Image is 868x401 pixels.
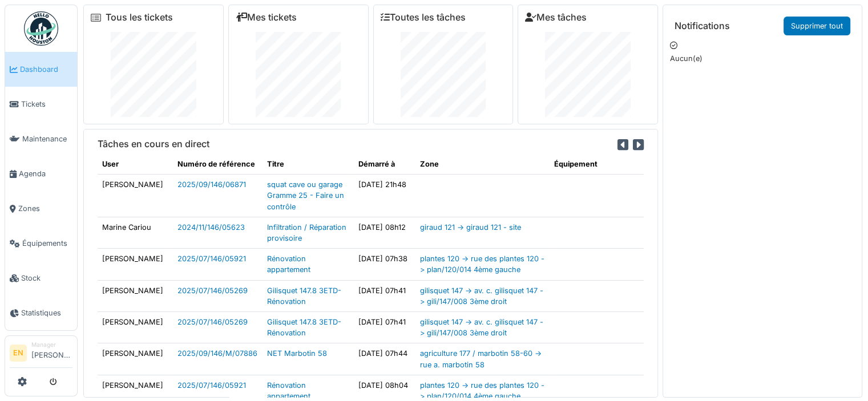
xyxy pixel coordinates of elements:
[267,381,310,400] a: Rénovation appartement
[22,238,72,249] span: Équipements
[173,154,263,175] th: Numéro de référence
[550,154,644,175] th: Équipement
[177,349,257,358] a: 2025/09/146/M/07886
[19,168,72,179] span: Agenda
[420,223,521,232] a: giraud 121 -> giraud 121 - site
[267,254,310,274] a: Rénovation appartement
[420,254,544,274] a: plantes 120 -> rue des plantes 120 -> plan/120/014 4ème gauche
[177,254,246,263] a: 2025/07/146/05921
[18,203,72,214] span: Zones
[21,273,72,283] span: Stock
[267,349,327,358] a: NET Marbotin 58
[177,180,246,189] a: 2025/09/146/06871
[5,87,77,121] a: Tickets
[5,191,77,226] a: Zones
[354,311,415,343] td: [DATE] 07h41
[354,280,415,311] td: [DATE] 07h41
[21,99,72,110] span: Tickets
[354,343,415,375] td: [DATE] 07h44
[22,133,72,144] span: Maintenance
[106,12,173,23] a: Tous les tickets
[420,349,542,368] a: agriculture 177 / marbotin 58-60 -> rue a. marbotin 58
[102,160,119,168] span: translation missing: fr.shared.user
[5,121,77,156] a: Maintenance
[415,154,550,175] th: Zone
[784,17,850,35] a: Supprimer tout
[98,217,173,248] td: Marine Cariou
[354,175,415,217] td: [DATE] 21h48
[236,12,297,23] a: Mes tickets
[354,217,415,248] td: [DATE] 08h12
[20,64,72,75] span: Dashboard
[670,53,855,64] p: Aucun(e)
[267,318,341,337] a: Gilisquet 147.8 3ETD-Rénovation
[354,154,415,175] th: Démarré à
[267,286,341,306] a: Gilisquet 147.8 3ETD-Rénovation
[675,21,730,31] h6: Notifications
[5,295,77,330] a: Statistiques
[5,156,77,191] a: Agenda
[98,139,209,149] h6: Tâches en cours en direct
[98,175,173,217] td: [PERSON_NAME]
[267,180,344,210] a: squat cave ou garage Gramme 25 - Faire un contrôle
[177,286,248,295] a: 2025/07/146/05269
[177,318,248,326] a: 2025/07/146/05269
[10,341,72,368] a: EN Manager[PERSON_NAME]
[354,249,415,280] td: [DATE] 07h38
[420,318,543,337] a: gilisquet 147 -> av. c. gilisquet 147 -> gili/147/008 3ème droit
[267,223,346,242] a: Infiltration / Réparation provisoire
[177,381,246,390] a: 2025/07/146/05921
[525,12,587,23] a: Mes tâches
[98,249,173,280] td: [PERSON_NAME]
[420,286,543,306] a: gilisquet 147 -> av. c. gilisquet 147 -> gili/147/008 3ème droit
[177,223,245,232] a: 2024/11/146/05623
[381,12,466,23] a: Toutes les tâches
[5,52,77,87] a: Dashboard
[98,311,173,343] td: [PERSON_NAME]
[98,280,173,311] td: [PERSON_NAME]
[98,343,173,375] td: [PERSON_NAME]
[31,341,72,365] li: [PERSON_NAME]
[24,11,58,46] img: Badge_color-CXgf-gQk.svg
[10,345,27,362] li: EN
[420,381,544,400] a: plantes 120 -> rue des plantes 120 -> plan/120/014 4ème gauche
[21,307,72,318] span: Statistiques
[5,226,77,261] a: Équipements
[31,341,72,349] div: Manager
[5,261,77,295] a: Stock
[263,154,353,175] th: Titre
